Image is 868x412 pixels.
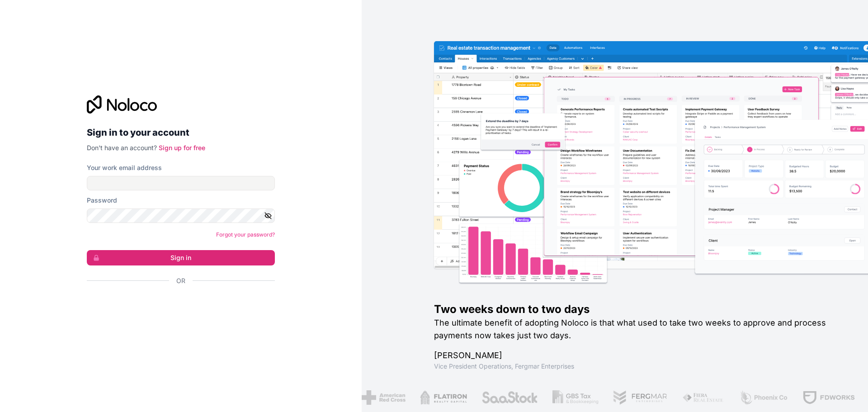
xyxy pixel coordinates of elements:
h2: The ultimate benefit of adopting Noloco is that what used to take two weeks to approve and proces... [434,317,839,342]
input: Email address [87,176,275,190]
img: /assets/saastock-C6Zbiodz.png [468,390,525,405]
img: /assets/fiera-fwj2N5v4.png [670,390,712,405]
a: Forgot your password? [216,231,275,238]
img: /assets/phoenix-BREaitsQ.png [726,390,775,405]
span: Or [176,276,185,285]
a: Sign up for free [159,144,205,152]
img: /assets/american-red-cross-BAupjrZR.png [349,390,392,405]
label: Password [87,196,117,205]
img: /assets/gbstax-C-GtDUiK.png [539,390,585,405]
iframe: “使用 Google 账号登录”按钮 [82,295,272,315]
img: /assets/flatiron-C8eUkumj.png [407,390,454,405]
h2: Sign in to your account [87,124,275,141]
h1: Vice President Operations , Fergmar Enterprises [434,362,839,371]
label: Your work email address [87,163,162,172]
span: Don't have an account? [87,144,157,152]
img: /assets/fergmar-CudnrXN5.png [600,390,655,405]
button: Sign in [87,250,275,265]
h1: Two weeks down to two days [434,302,839,317]
img: /assets/fdworks-Bi04fVtw.png [789,390,842,405]
input: Password [87,208,275,223]
h1: [PERSON_NAME] [434,349,839,362]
